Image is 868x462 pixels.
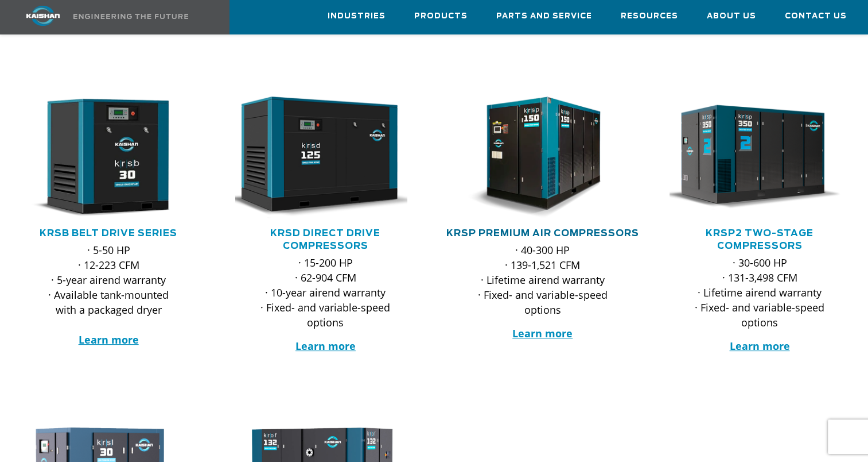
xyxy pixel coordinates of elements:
a: Learn more [79,333,139,346]
span: Resources [621,10,678,23]
div: krsb30 [18,97,198,218]
a: KRSD Direct Drive Compressors [270,229,380,251]
a: KRSP Premium Air Compressors [446,229,639,238]
img: krsp150 [444,97,625,218]
p: · 40-300 HP · 139-1,521 CFM · Lifetime airend warranty · Fixed- and variable-speed options [476,242,610,317]
a: Parts and Service [496,1,592,32]
a: About Us [707,1,756,32]
span: Parts and Service [496,10,592,23]
a: Industries [328,1,386,32]
img: krsp350 [661,97,842,218]
img: krsb30 [10,97,190,218]
a: Contact Us [785,1,847,32]
p: · 30-600 HP · 131-3,498 CFM · Lifetime airend warranty · Fixed- and variable-speed options [692,255,827,330]
img: Engineering the future [73,14,188,19]
a: Learn more [295,339,356,353]
a: Resources [621,1,678,32]
span: Products [414,10,468,23]
span: Industries [328,10,386,23]
span: About Us [707,10,756,23]
div: krsp150 [453,97,633,218]
a: Products [414,1,468,32]
div: krsp350 [670,97,850,218]
a: Learn more [729,339,789,353]
span: Contact Us [785,10,847,23]
p: · 15-200 HP · 62-904 CFM · 10-year airend warranty · Fixed- and variable-speed options [258,255,392,330]
a: KRSP2 Two-Stage Compressors [706,229,813,251]
a: Learn more [512,326,573,340]
p: · 5-50 HP · 12-223 CFM · 5-year airend warranty · Available tank-mounted with a packaged dryer [41,242,176,347]
a: KRSB Belt Drive Series [40,229,177,238]
div: krsd125 [235,97,415,218]
img: krsd125 [227,97,407,218]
